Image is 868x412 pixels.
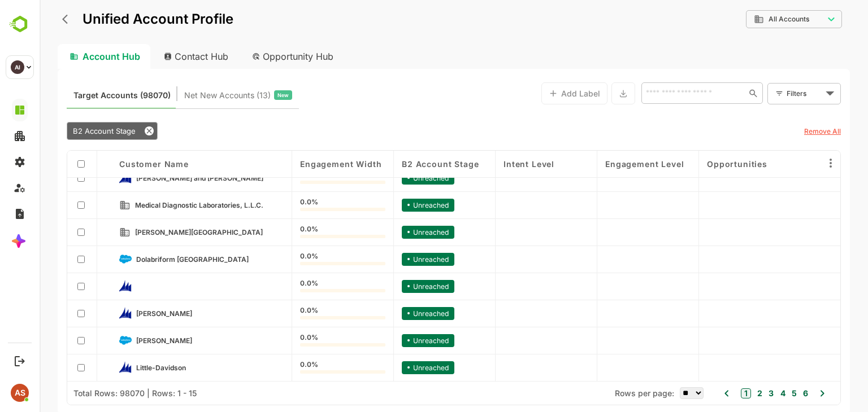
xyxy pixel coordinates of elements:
span: Customer Name [80,159,149,169]
div: Unreached [362,307,415,320]
span: B2 Account Stage [33,126,96,135]
span: Popish Israel [97,336,153,345]
div: Account Hub [18,44,111,69]
button: 5 [749,387,757,400]
span: Mcmahon-Nelson [97,309,153,318]
span: Gannon University [96,228,223,236]
button: Logout [12,353,27,369]
div: 0.0% [261,253,346,265]
span: Mason, Clark and Stanley [97,174,224,182]
span: Target Accounts (98070) [34,88,131,103]
div: Unreached [362,253,415,266]
span: B2 Account Stage [362,159,439,169]
span: Little-Davidson [97,363,146,372]
span: Net New Accounts ( 13 ) [145,88,231,103]
button: back [20,11,37,28]
u: Remove All [765,127,801,135]
span: All Accounts [729,15,770,23]
span: Rows per page: [575,388,635,398]
span: Medical Diagnostic Laboratories, L.L.C. [96,201,224,209]
div: B2 Account Stage [27,122,118,140]
div: Opportunity Hub [203,44,304,69]
button: Add Label [502,82,568,104]
div: AS [11,384,29,402]
div: Total Rows: 98070 | Rows: 1 - 15 [34,388,157,398]
button: 3 [726,387,734,400]
div: 0.0% [261,199,346,211]
div: Unreached [362,361,415,374]
img: BambooboxLogoMark.f1c84d78b4c51b1a7b5f700c9845e183.svg [6,14,34,35]
span: Engagement Level [566,159,644,169]
div: Unreached [362,280,415,293]
div: 0.0% [261,172,346,184]
div: Unreached [362,199,415,212]
div: Filters [747,87,783,99]
button: 2 [715,387,723,400]
div: All Accounts [706,8,802,30]
div: Filters [746,81,801,105]
span: Dolabriform Thailand [97,255,209,264]
span: New [238,88,249,103]
button: 6 [761,387,769,400]
div: 0.0% [261,280,346,292]
div: Unreached [362,226,415,239]
div: Unreached [362,334,415,347]
div: All Accounts [714,14,784,24]
span: Intent Level [464,159,515,169]
div: 0.0% [261,307,346,319]
div: 0.0% [261,361,346,374]
div: 0.0% [261,226,346,238]
span: Opportunities [667,159,728,169]
span: Engagement Width [261,159,342,169]
button: 1 [701,388,711,398]
p: Unified Account Profile [43,12,194,26]
button: 4 [738,387,746,400]
div: AI [11,60,24,74]
div: Contact Hub [115,44,199,69]
div: 0.0% [261,334,346,347]
div: Unreached [362,172,415,185]
button: Export the selected data as CSV [572,82,596,104]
